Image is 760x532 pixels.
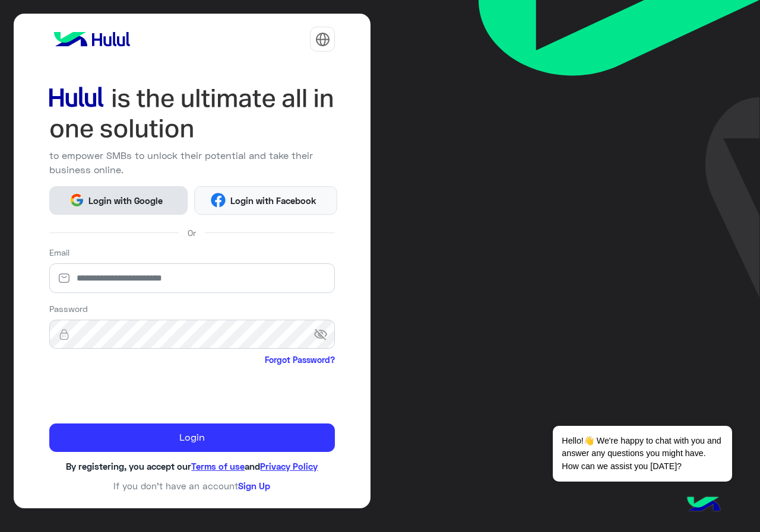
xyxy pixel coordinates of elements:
[84,194,167,208] span: Login with Google
[49,329,79,340] img: lock
[66,461,191,472] span: By registering, you accept our
[49,27,135,51] img: logo
[260,461,318,472] a: Privacy Policy
[49,368,230,415] iframe: reCAPTCHA
[238,480,270,491] a: Sign Up
[69,193,84,208] img: Google
[191,461,245,472] a: Terms of use
[49,246,69,259] label: Email
[49,83,335,144] img: hululLoginTitle_EN.svg
[315,32,330,47] img: tab
[49,423,335,452] button: Login
[683,485,724,526] img: hulul-logo.png
[194,186,337,215] button: Login with Facebook
[245,461,260,472] span: and
[49,272,79,284] img: email
[188,227,196,239] span: Or
[313,324,335,345] span: visibility_off
[49,148,335,177] p: to empower SMBs to unlock their potential and take their business online.
[211,193,226,208] img: Facebook
[49,186,188,215] button: Login with Google
[49,302,88,315] label: Password
[265,353,335,366] a: Forgot Password?
[49,480,335,491] h6: If you don’t have an account
[553,426,731,482] span: Hello!👋 We're happy to chat with you and answer any questions you might have. How can we assist y...
[226,194,321,208] span: Login with Facebook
